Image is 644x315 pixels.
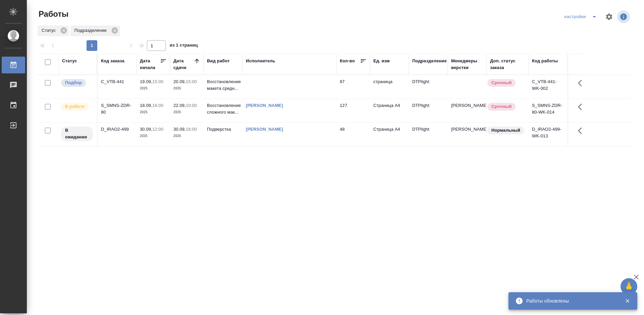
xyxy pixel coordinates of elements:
span: Настроить таблицу [601,9,617,25]
div: Исполнитель [246,58,275,64]
p: Подразделение [74,27,109,34]
td: Страница А4 [370,99,409,122]
div: Дата сдачи [173,58,194,71]
a: [PERSON_NAME] [246,127,283,132]
td: DTPlight [409,75,448,99]
td: Страница А4 [370,123,409,146]
div: Код работы [532,58,558,64]
p: Нормальный [491,127,520,134]
button: 🙏 [621,278,637,295]
p: Статус [42,27,58,34]
div: Исполнитель выполняет работу [60,102,94,111]
td: DTPlight [409,123,448,146]
div: Ед. изм [373,58,390,64]
button: Закрыть [621,298,634,304]
div: Менеджеры верстки [451,58,483,71]
p: 12:00 [152,127,163,132]
td: DTPlight [409,99,448,122]
div: Вид работ [207,58,230,64]
p: Подбор [65,79,82,86]
div: Доп. статус заказа [490,58,525,71]
p: В работе [65,103,85,110]
p: 10:00 [186,103,197,108]
p: Срочный [491,103,512,110]
p: [PERSON_NAME] [451,102,483,109]
p: Восстановление макета средн... [207,78,239,92]
p: [PERSON_NAME] [451,126,483,133]
button: Здесь прячутся важные кнопки [574,123,590,139]
p: 19.09, [140,79,152,84]
div: Работы обновлены [526,298,615,304]
a: [PERSON_NAME] [246,103,283,108]
td: D_IRAO2-499-WK-013 [529,123,568,146]
div: Код заказа [101,58,124,64]
td: 87 [336,75,370,99]
p: 20.09, [173,79,186,84]
p: 15:00 [152,79,163,84]
button: Здесь прячутся важные кнопки [574,99,590,115]
p: В ожидании [65,127,89,140]
p: 15:00 [186,79,197,84]
td: C_VTB-441-WK-002 [529,75,568,99]
p: Подверстка [207,126,239,133]
div: split button [562,11,601,22]
span: из 1 страниц [170,41,198,51]
div: Подразделение [70,25,120,36]
p: Срочный [491,79,512,86]
p: 30.09, [140,127,152,132]
p: 2025 [140,133,167,139]
div: C_VTB-441 [101,78,133,85]
p: 2025 [173,85,200,92]
div: Исполнитель назначен, приступать к работе пока рано [60,126,94,142]
div: S_SMNS-ZDR-80 [101,102,133,116]
p: Восстановление сложного мак... [207,102,239,116]
td: страница [370,75,409,99]
button: Здесь прячутся важные кнопки [574,75,590,91]
div: D_IRAO2-499 [101,126,133,133]
p: 2025 [173,133,200,139]
div: Дата начала [140,58,160,71]
div: Кол-во [340,58,355,64]
div: Подразделение [412,58,447,64]
p: 2025 [140,109,167,116]
p: 16:00 [152,103,163,108]
p: 16:00 [186,127,197,132]
span: Посмотреть информацию [617,10,631,23]
td: 48 [336,123,370,146]
div: Можно подбирать исполнителей [60,78,94,87]
td: 127 [336,99,370,122]
p: 2025 [140,85,167,92]
p: 30.09, [173,127,186,132]
div: Статус [62,58,77,64]
td: S_SMNS-ZDR-80-WK-014 [529,99,568,122]
p: 22.09, [173,103,186,108]
div: Статус [38,25,69,36]
p: 2025 [173,109,200,116]
p: 18.09, [140,103,152,108]
span: Работы [37,9,68,19]
span: 🙏 [623,279,635,294]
